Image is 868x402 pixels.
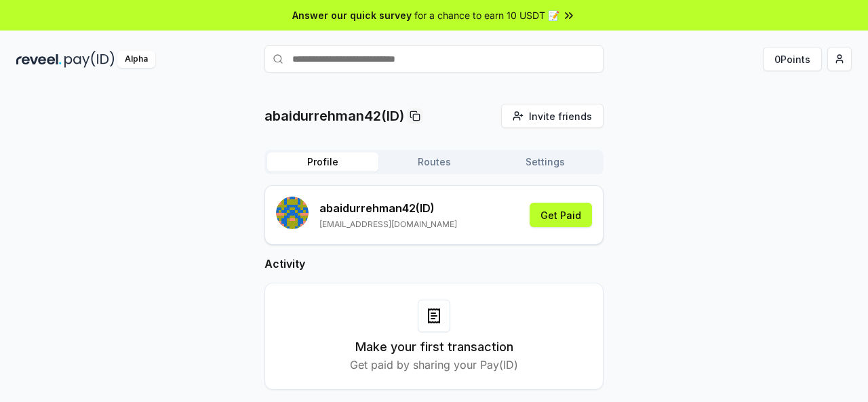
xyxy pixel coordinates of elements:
[350,357,518,373] p: Get paid by sharing your Pay(ID)
[117,51,155,68] div: Alpha
[319,219,457,230] p: [EMAIL_ADDRESS][DOMAIN_NAME]
[378,153,490,172] button: Routes
[763,47,822,71] button: 0Points
[292,8,412,22] span: Answer our quick survey
[530,203,592,227] button: Get Paid
[529,109,592,123] span: Invite friends
[64,51,115,68] img: pay_id
[16,51,62,68] img: reveel_dark
[267,153,378,172] button: Profile
[355,338,513,357] h3: Make your first transaction
[264,106,404,125] p: abaidurrehman42(ID)
[414,8,559,22] span: for a chance to earn 10 USDT 📝
[319,200,457,216] p: abaidurrehman42 (ID)
[264,256,604,272] h2: Activity
[490,153,601,172] button: Settings
[501,104,604,128] button: Invite friends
